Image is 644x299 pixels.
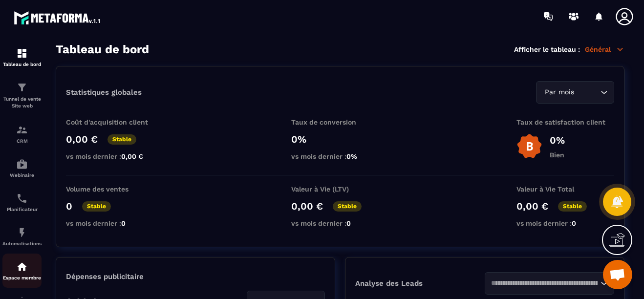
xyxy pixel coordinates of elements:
[2,207,42,212] p: Planificateur
[291,219,389,227] p: vs mois dernier :
[516,185,614,193] p: Valeur à Vie Total
[291,185,389,193] p: Valeur à Vie (LTV)
[16,261,28,273] img: automations
[16,82,28,93] img: formation
[66,185,164,193] p: Volume des ventes
[14,9,102,26] img: logo
[66,200,72,212] p: 0
[2,62,42,67] p: Tableau de bord
[516,118,614,126] p: Taux de satisfaction client
[536,81,614,104] div: Search for option
[572,219,576,227] span: 0
[16,158,28,170] img: automations
[16,124,28,136] img: formation
[2,96,42,109] p: Tunnel de vente Site web
[16,192,28,204] img: scheduler
[516,219,614,227] p: vs mois dernier :
[355,279,485,288] p: Analyse des Leads
[66,88,142,97] p: Statistiques globales
[491,278,598,289] input: Search for option
[66,219,164,227] p: vs mois dernier :
[66,272,325,281] p: Dépenses publicitaire
[576,87,598,98] input: Search for option
[2,275,42,280] p: Espace membre
[585,45,624,54] p: Général
[291,152,389,160] p: vs mois dernier :
[2,117,42,151] a: formationformationCRM
[121,219,126,227] span: 0
[516,133,542,159] img: b-badge-o.b3b20ee6.svg
[121,152,143,160] span: 0,00 €
[542,87,576,98] span: Par mois
[346,219,351,227] span: 0
[107,134,136,145] p: Stable
[2,254,42,288] a: automationsautomationsEspace membre
[291,118,389,126] p: Taux de conversion
[550,151,565,159] p: Bien
[2,40,42,74] a: formationformationTableau de bord
[333,201,362,212] p: Stable
[2,172,42,178] p: Webinaire
[291,200,323,212] p: 0,00 €
[16,227,28,238] img: automations
[2,185,42,219] a: schedulerschedulerPlanificateur
[66,118,164,126] p: Coût d'acquisition client
[2,219,42,254] a: automationsautomationsAutomatisations
[66,133,98,145] p: 0,00 €
[516,200,548,212] p: 0,00 €
[16,47,28,59] img: formation
[66,152,164,160] p: vs mois dernier :
[2,138,42,144] p: CRM
[485,272,614,295] div: Search for option
[291,133,389,145] p: 0%
[558,201,587,212] p: Stable
[2,74,42,117] a: formationformationTunnel de vente Site web
[550,134,565,146] p: 0%
[514,45,580,53] p: Afficher le tableau :
[603,260,632,289] div: Ouvrir le chat
[56,43,149,56] h3: Tableau de bord
[2,151,42,185] a: automationsautomationsWebinaire
[82,201,111,212] p: Stable
[2,241,42,246] p: Automatisations
[346,152,357,160] span: 0%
